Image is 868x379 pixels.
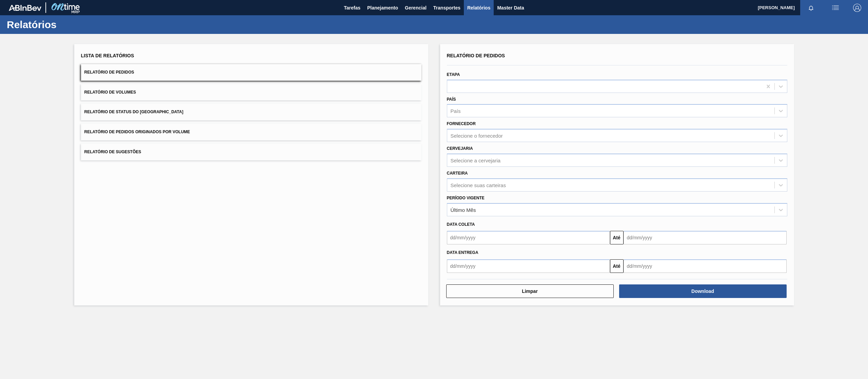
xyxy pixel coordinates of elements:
[81,84,421,101] button: Relatório de Volumes
[451,133,503,139] div: Selecione o fornecedor
[447,146,473,151] label: Cervejaria
[9,5,41,11] img: TNhmsLtSVTkK8tSr43FrP2fwEKptu5GPRR3wAAAABJRU5ErkJggg==
[467,4,490,12] span: Relatórios
[84,129,190,134] span: Relatório de Pedidos Originados por Volume
[344,4,360,12] span: Tarefas
[447,72,460,77] label: Etapa
[446,284,614,298] button: Limpar
[447,222,475,227] span: Data coleta
[831,4,840,12] img: userActions
[84,90,136,95] span: Relatório de Volumes
[451,157,501,163] div: Selecione a cervejaria
[800,3,822,13] button: Notificações
[451,182,506,188] div: Selecione suas carteiras
[405,4,427,12] span: Gerencial
[447,121,476,126] label: Fornecedor
[433,4,460,12] span: Transportes
[447,196,485,200] label: Período Vigente
[451,108,461,114] div: País
[84,149,141,154] span: Relatório de Sugestões
[81,104,421,120] button: Relatório de Status do [GEOGRAPHIC_DATA]
[81,53,134,58] span: Lista de Relatórios
[81,64,421,81] button: Relatório de Pedidos
[853,4,861,12] img: Logout
[447,231,610,244] input: dd/mm/yyyy
[624,259,787,273] input: dd/mm/yyyy
[447,97,456,102] label: País
[447,53,505,58] span: Relatório de Pedidos
[619,284,787,298] button: Download
[497,4,524,12] span: Master Data
[84,109,183,114] span: Relatório de Status do [GEOGRAPHIC_DATA]
[81,144,421,160] button: Relatório de Sugestões
[81,124,421,140] button: Relatório de Pedidos Originados por Volume
[610,231,624,244] button: Até
[7,21,127,28] h1: Relatórios
[447,171,468,176] label: Carteira
[367,4,398,12] span: Planejamento
[84,70,134,75] span: Relatório de Pedidos
[624,231,787,244] input: dd/mm/yyyy
[610,259,624,273] button: Até
[451,207,476,213] div: Último Mês
[447,250,478,255] span: Data Entrega
[447,259,610,273] input: dd/mm/yyyy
